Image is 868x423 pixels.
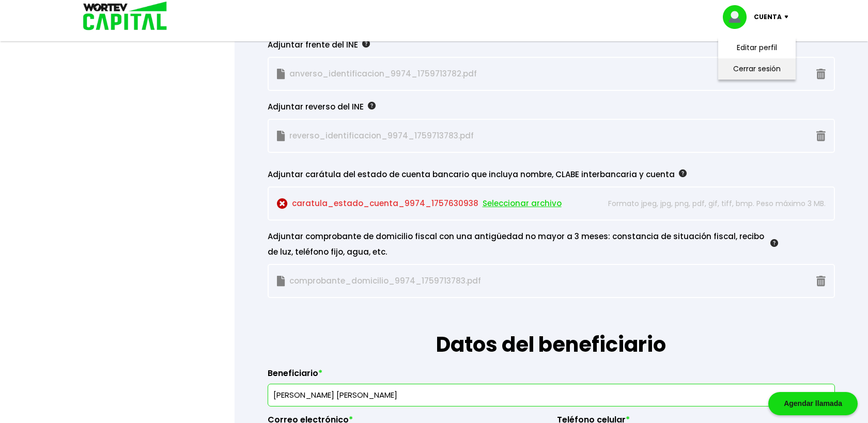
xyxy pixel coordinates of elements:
img: gray-file.d3045238.svg [277,69,285,80]
p: anverso_identificacion_9974_1759713782.pdf [277,66,603,82]
img: profile-image [723,5,754,29]
p: caratula_estado_cuenta_9974_1757630938 [277,196,603,211]
li: Cerrar sesión [716,58,798,80]
p: Cuenta [754,9,782,25]
img: gray-file.d3045238.svg [277,276,285,287]
div: Adjuntar carátula del estado de cuenta bancario que incluya nombre, CLABE interbancaria y cuenta [268,167,779,182]
div: Adjuntar reverso del INE [268,99,779,115]
a: Editar perfil [737,42,777,53]
img: gfR76cHglkPwleuBLjWdxeZVvX9Wp6JBDmjRYY8JYDQn16A2ICN00zLTgIroGa6qie5tIuWH7V3AapTKqzv+oMZsGfMUqL5JM... [679,169,687,177]
h1: Datos del beneficiario [268,298,835,360]
img: gfR76cHglkPwleuBLjWdxeZVvX9Wp6JBDmjRYY8JYDQn16A2ICN00zLTgIroGa6qie5tIuWH7V3AapTKqzv+oMZsGfMUqL5JM... [770,239,778,247]
img: gray-trash.dd83e1a4.svg [816,131,826,142]
div: Adjuntar frente del INE [268,37,779,53]
p: reverso_identificacion_9974_1759713783.pdf [277,128,603,144]
img: gfR76cHglkPwleuBLjWdxeZVvX9Wp6JBDmjRYY8JYDQn16A2ICN00zLTgIroGa6qie5tIuWH7V3AapTKqzv+oMZsGfMUqL5JM... [368,102,376,109]
p: comprobante_domicilio_9974_1759713783.pdf [277,273,603,289]
div: Agendar llamada [768,392,858,415]
span: Seleccionar archivo [483,196,562,211]
img: gray-trash.dd83e1a4.svg [816,276,826,287]
p: Formato jpeg, jpg, png, pdf, gif, tiff, bmp. Peso máximo 3 MB. [608,196,826,211]
img: gray-file.d3045238.svg [277,131,285,142]
img: cross-circle.ce22fdcf.svg [277,198,288,209]
div: Adjuntar comprobante de domicilio fiscal con una antigüedad no mayor a 3 meses: constancia de sit... [268,229,779,260]
img: gfR76cHglkPwleuBLjWdxeZVvX9Wp6JBDmjRYY8JYDQn16A2ICN00zLTgIroGa6qie5tIuWH7V3AapTKqzv+oMZsGfMUqL5JM... [362,40,370,48]
img: icon-down [782,15,796,19]
label: Beneficiario [268,368,835,384]
img: gray-trash.dd83e1a4.svg [816,69,826,80]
